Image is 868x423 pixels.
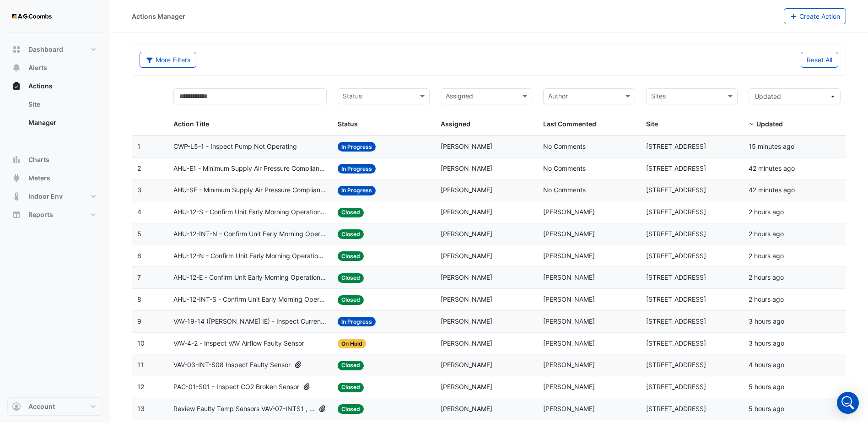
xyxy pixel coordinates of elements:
span: VAV-19-14 ([PERSON_NAME] IE) - Inspect Current Airflow Faulty Sensor [173,316,327,327]
div: Actions Manager [132,11,185,21]
span: [PERSON_NAME] [441,295,492,303]
span: 8 [137,295,141,303]
span: [STREET_ADDRESS] [646,230,706,238]
span: Last Commented [543,120,596,128]
button: Alerts [7,59,102,77]
span: [PERSON_NAME] [543,230,595,238]
span: [PERSON_NAME] [441,273,492,281]
span: 3 [137,186,141,194]
span: 2025-09-18T09:41:53.911 [749,383,784,390]
span: Dashboard [28,45,63,54]
span: Alerts [28,63,47,72]
span: 2025-09-18T13:35:36.504 [749,186,795,194]
span: In Progress [338,164,376,174]
span: AHU-12-N - Confirm Unit Early Morning Operation (Energy Saving) [173,251,327,261]
app-icon: Charts [12,155,21,164]
span: 2025-09-18T13:35:49.554 [749,164,795,172]
span: On Hold [338,339,366,348]
span: [STREET_ADDRESS] [646,252,706,260]
span: AHU-12-INT-S - Confirm Unit Early Morning Operation (Energy Saving) [173,294,327,305]
span: [PERSON_NAME] [543,208,595,216]
span: [PERSON_NAME] [441,230,492,238]
span: AHU-E1 - Minimum Supply Air Pressure Compliance (DDM) [173,163,327,174]
span: Updated [755,92,781,100]
span: 1 [137,142,140,150]
span: Closed [338,295,364,305]
app-icon: Dashboard [12,45,21,54]
span: 12 [137,383,144,390]
button: Charts [7,151,102,169]
button: Account [7,397,102,416]
span: [STREET_ADDRESS] [646,361,706,369]
span: [PERSON_NAME] [543,405,595,412]
span: 2025-09-18T12:11:23.731 [749,273,784,281]
span: 13 [137,405,145,412]
span: 2025-09-18T12:11:08.800 [749,295,784,303]
span: [PERSON_NAME] [543,317,595,325]
button: Dashboard [7,40,102,59]
span: Updated [756,120,783,128]
span: [STREET_ADDRESS] [646,383,706,390]
span: In Progress [338,317,376,326]
button: Actions [7,77,102,95]
app-icon: Meters [12,174,21,183]
span: AHU-SE - Minimum Supply Air Pressure Compliance (DDM) [173,185,327,195]
button: Reports [7,206,102,224]
span: [STREET_ADDRESS] [646,405,706,412]
span: 5 [137,230,141,238]
span: Closed [338,404,364,414]
app-icon: Actions [12,81,21,91]
span: 2025-09-18T12:11:30.810 [749,252,784,260]
span: 2025-09-18T11:03:48.014 [749,317,784,325]
app-icon: Alerts [12,63,21,72]
span: [PERSON_NAME] [441,405,492,412]
span: 2025-09-18T14:02:58.258 [749,142,794,150]
span: AHU-12-S - Confirm Unit Early Morning Operation (Energy Saving) [173,207,327,217]
span: Action Title [173,120,209,128]
span: CWP-L5-1 - Inspect Pump Not Operating [173,141,297,152]
span: Closed [338,383,364,392]
span: [PERSON_NAME] [441,186,492,194]
button: Meters [7,169,102,187]
span: VAV-4-2 - Inspect VAV Airflow Faulty Sensor [173,338,304,349]
span: [PERSON_NAME] [441,339,492,347]
span: 2025-09-18T12:11:45.841 [749,208,784,216]
span: Closed [338,229,364,239]
span: Site [646,120,658,128]
div: Actions [7,95,102,136]
span: 4 [137,208,141,216]
span: No Comments [543,142,586,150]
span: Reports [28,210,53,219]
button: Updated [749,88,841,104]
span: AHU-12-E - Confirm Unit Early Morning Operation (Energy Saving) [173,272,327,283]
span: [PERSON_NAME] [441,164,492,172]
span: 10 [137,339,145,347]
span: Review Faulty Temp Sensors VAV-07-INTS1 , VAV-07-N2 [173,404,315,414]
span: [PERSON_NAME] [543,295,595,303]
span: 2025-09-18T09:49:13.049 [749,361,784,369]
span: [PERSON_NAME] [441,317,492,325]
span: [STREET_ADDRESS] [646,142,706,150]
app-icon: Indoor Env [12,192,21,201]
span: 7 [137,273,141,281]
span: [STREET_ADDRESS] [646,186,706,194]
span: 2025-09-18T12:11:38.202 [749,230,784,238]
span: Meters [28,174,50,183]
span: Closed [338,251,364,261]
span: [PERSON_NAME] [543,339,595,347]
span: [STREET_ADDRESS] [646,317,706,325]
app-icon: Reports [12,210,21,219]
span: [STREET_ADDRESS] [646,339,706,347]
span: Closed [338,361,364,370]
span: In Progress [338,142,376,152]
span: Account [28,402,55,411]
span: Charts [28,155,49,164]
span: [PERSON_NAME] [441,208,492,216]
span: In Progress [338,186,376,195]
span: [STREET_ADDRESS] [646,273,706,281]
span: Actions [28,81,53,91]
span: AHU-12-INT-N - Confirm Unit Early Morning Operation (Energy Saving) [173,229,327,239]
span: Closed [338,208,364,217]
span: [PERSON_NAME] [543,273,595,281]
span: 11 [137,361,144,369]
